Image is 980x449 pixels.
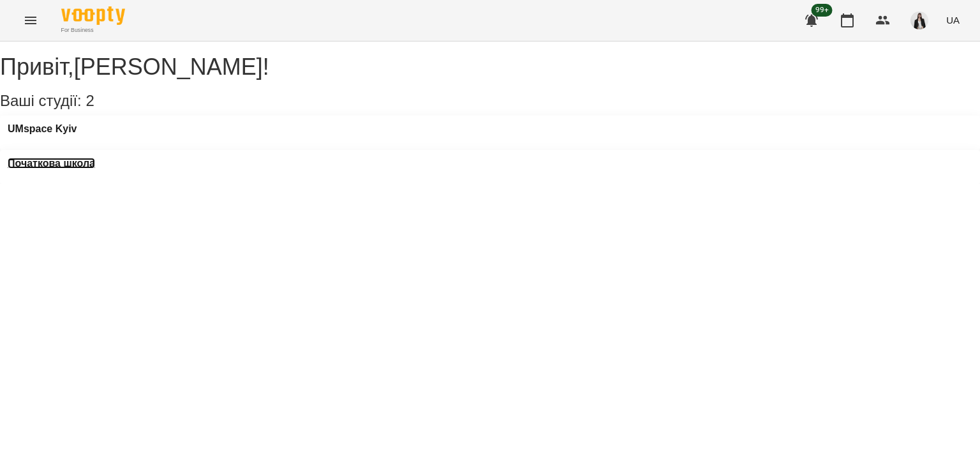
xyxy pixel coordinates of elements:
span: UA [946,13,960,27]
img: 6be5f68e7f567926e92577630b8ad8eb.jpg [910,11,928,29]
span: 99+ [812,4,833,17]
button: UA [941,8,965,32]
a: Початкова школа [8,158,95,169]
span: 2 [85,92,94,109]
span: For Business [61,26,125,34]
button: Menu [15,5,46,36]
a: UMspace Kyiv [8,123,77,135]
img: Voopty Logo [61,6,125,25]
